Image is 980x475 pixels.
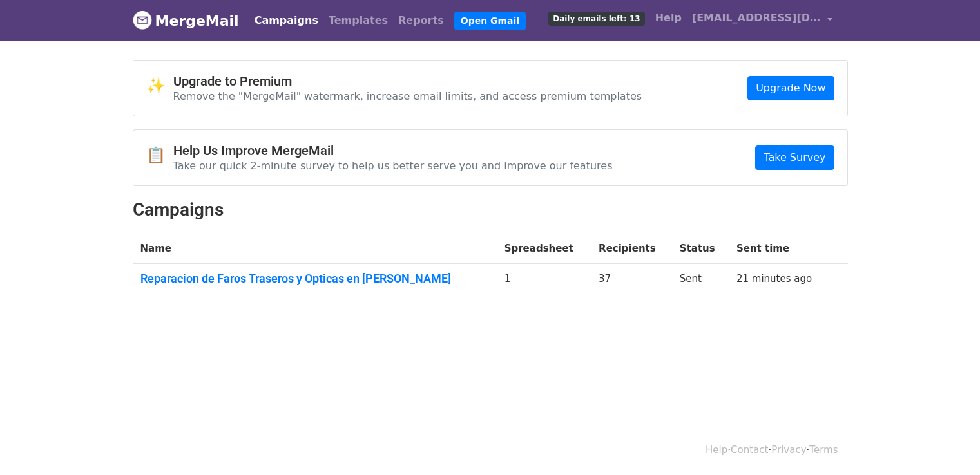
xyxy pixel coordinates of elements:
th: Spreadsheet [497,234,591,264]
img: MergeMail logo [133,10,152,30]
a: Help [706,444,727,456]
a: Open Gmail [454,12,526,30]
td: 37 [591,264,672,299]
span: Daily emails left: 13 [548,12,644,26]
th: Sent time [729,234,831,264]
a: Privacy [771,444,806,456]
td: 1 [497,264,591,299]
a: Daily emails left: 13 [543,5,649,31]
p: Take our quick 2-minute survey to help us better serve you and improve our features [173,159,613,172]
p: Remove the "MergeMail" watermark, increase email limits, and access premium templates [173,89,642,103]
span: 📋 [146,146,173,165]
span: [EMAIL_ADDRESS][DOMAIN_NAME] [692,10,821,26]
h4: Help Us Improve MergeMail [173,143,613,158]
td: Sent [672,264,729,299]
a: Templates [323,8,393,33]
h2: Campaigns [133,199,848,221]
a: Contact [731,444,768,456]
a: Reparacion de Faros Traseros y Opticas en [PERSON_NAME] [140,272,489,286]
th: Status [672,234,729,264]
a: Take Survey [755,145,834,170]
span: ✨ [146,77,173,95]
th: Name [133,234,497,264]
a: Campaigns [249,8,323,33]
a: MergeMail [133,7,239,34]
a: Reports [393,8,449,33]
a: Terms [809,444,838,456]
a: [EMAIL_ADDRESS][DOMAIN_NAME] [687,5,838,35]
a: 21 minutes ago [736,273,812,284]
a: Upgrade Now [747,76,834,100]
th: Recipients [591,234,672,264]
h4: Upgrade to Premium [173,73,642,89]
a: Help [650,5,687,31]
